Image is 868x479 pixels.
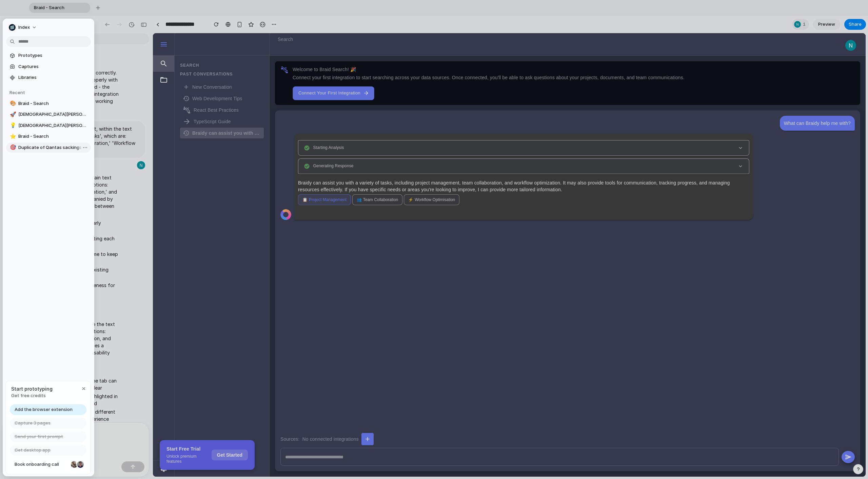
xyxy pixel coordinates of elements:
p: TypeScript Guide [41,85,108,92]
span: Past Conversations [27,36,111,47]
a: Add the browser extension [10,404,86,415]
div: 🚀 [10,111,15,118]
span: [DEMOGRAPHIC_DATA][PERSON_NAME] [18,122,88,129]
span: Get free credits [11,392,53,399]
span: Team Collaboration [210,164,245,169]
button: Connect Your First Integration [140,53,221,67]
p: Welcome to Braid Search! 🎉 [140,33,702,40]
span: Workflow Optimisation [262,164,302,169]
span: Send your first prompt [15,433,63,440]
p: Braidy can assist you with a variety of tasks, including project management, team collaboration, ... [145,146,596,160]
div: 💡 [10,122,15,129]
button: ⚡Workflow Optimisation [251,161,307,172]
a: Prototypes [6,50,91,61]
p: Sources: [127,402,146,409]
a: 💡[DEMOGRAPHIC_DATA][PERSON_NAME] [6,121,91,131]
div: Nicole Kubica [70,460,78,469]
span: search [27,30,46,35]
p: No connected integrations [149,402,205,409]
span: Recent [9,90,25,95]
button: 🎯 [9,144,16,151]
span: Braid - Search [18,133,88,140]
button: 📋Project Management [145,161,198,172]
span: [DEMOGRAPHIC_DATA][PERSON_NAME] [18,111,88,118]
div: Starting Analysis [160,111,191,118]
p: What can Braidy help me with? [631,87,698,93]
span: Add the browser extension [15,406,73,413]
a: Captures [6,62,91,72]
span: Prototypes [18,52,88,59]
span: ⚡ [255,164,260,169]
div: Christian Iacullo [76,460,84,469]
button: Generating Response [145,126,596,140]
img: Braidy [127,176,138,187]
button: 🚀 [9,111,16,118]
div: Generating Response [160,130,201,136]
span: Index [18,24,30,31]
div: 🎨 [10,100,15,107]
p: New Conversation [39,50,108,57]
div: ⭐ [10,133,15,140]
span: Duplicate of Qantas sackings: Federal Court hits airline with $90m penalty for 1800 illegal sacki... [18,144,88,151]
span: Project Management [156,164,194,169]
span: Libraries [18,74,88,81]
p: React Best Practices [41,73,108,80]
a: 🎨Braid - Search [6,99,91,109]
a: Book onboarding call [10,459,86,470]
button: Index [6,22,40,33]
button: 💡 [9,122,16,129]
span: Capture 3 pages [15,420,51,427]
button: Starting Analysis [145,107,596,122]
span: Captures [18,63,88,70]
button: 🎨 [9,100,16,107]
button: ⭐ [9,133,16,140]
button: Nicholas Mihailou [691,5,705,19]
p: Connect your first integration to start searching across your data sources. Once connected, you'l... [140,41,702,48]
p: Braidy can assist you with a variety of tasks, including project management, team collaboration, ... [39,96,108,103]
a: ⭐Braid - Search [6,131,91,141]
a: 🎯Duplicate of Qantas sackings: Federal Court hits airline with $90m penalty for 1800 illegal sack... [6,143,91,153]
span: Braid - Search [18,100,88,107]
a: Libraries [6,72,91,83]
span: Start prototyping [11,385,53,392]
span: 📋 [150,164,155,169]
a: 🚀[DEMOGRAPHIC_DATA][PERSON_NAME] [6,109,91,119]
span: Get desktop app [15,447,51,454]
p: Web Development Tips [39,62,108,69]
p: Search [125,3,140,9]
span: Book onboarding call [15,461,68,468]
img: Nicholas Mihailou [692,7,703,18]
div: 🎯 [10,144,15,151]
span: 👥 [204,164,209,169]
button: 👥Team Collaboration [199,161,250,172]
